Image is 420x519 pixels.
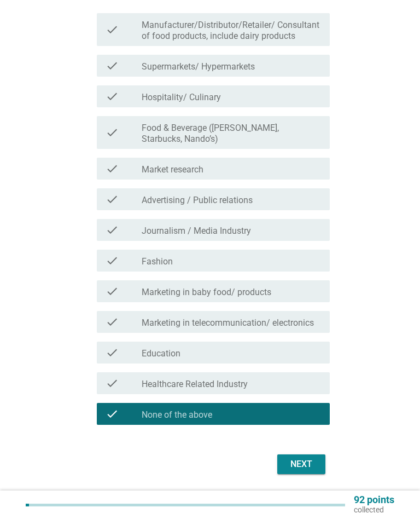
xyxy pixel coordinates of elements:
[142,348,180,359] label: Education
[106,315,119,328] i: check
[106,407,119,420] i: check
[142,20,321,42] label: Manufacturer/Distributor/Retailer/ Consultant of food products, include dairy products
[106,254,119,267] i: check
[106,162,119,175] i: check
[142,61,255,72] label: Supermarkets/ Hypermarkets
[354,505,394,515] p: collected
[142,92,221,103] label: Hospitality/ Culinary
[142,256,173,267] label: Fashion
[106,120,119,145] i: check
[106,223,119,237] i: check
[142,164,203,175] label: Market research
[142,379,248,390] label: Healthcare Related Industry
[142,195,253,206] label: Advertising / Public relations
[106,285,119,298] i: check
[142,318,314,328] label: Marketing in telecommunication/ electronics
[106,377,119,390] i: check
[354,495,394,505] p: 92 points
[142,123,321,145] label: Food & Beverage ([PERSON_NAME], Starbucks, Nando’s)
[106,346,119,359] i: check
[106,18,119,42] i: check
[142,226,251,237] label: Journalism / Media Industry
[106,90,119,103] i: check
[106,59,119,72] i: check
[142,287,271,298] label: Marketing in baby food/ products
[277,454,325,474] button: Next
[142,410,212,420] label: None of the above
[286,458,317,471] div: Next
[106,193,119,206] i: check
